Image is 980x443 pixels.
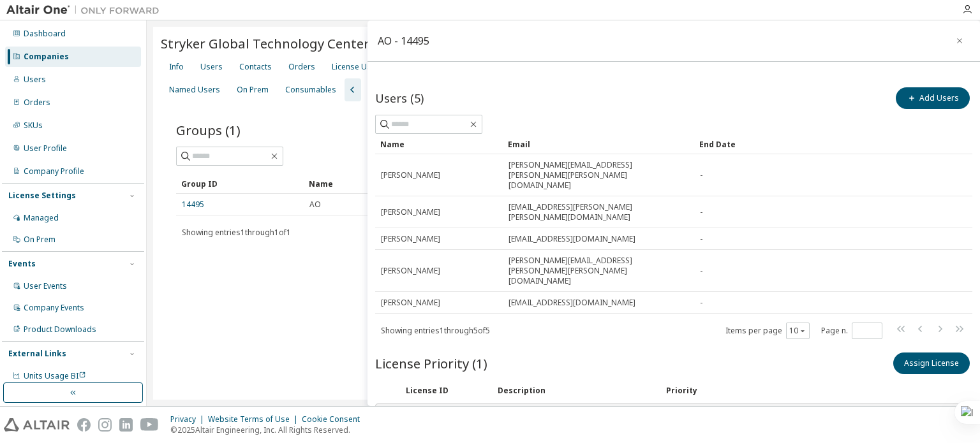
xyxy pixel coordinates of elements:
span: Items per page [725,323,810,339]
div: Name [309,173,458,194]
p: © 2025 Altair Engineering, Inc. All Rights Reserved. [170,425,367,435]
span: [PERSON_NAME] [381,207,440,217]
div: Website Terms of Use [208,414,302,425]
div: Company Events [24,303,84,313]
div: Privacy [170,414,208,425]
span: License Priority (1) [375,354,487,372]
div: License ID [406,386,482,396]
div: Cookie Consent [302,414,367,425]
div: On Prem [237,85,269,95]
span: [EMAIL_ADDRESS][PERSON_NAME][PERSON_NAME][DOMAIN_NAME] [509,202,688,222]
span: Showing entries 1 through 1 of 1 [182,227,291,238]
div: Group ID [181,173,299,194]
button: 10 [789,326,806,336]
span: [EMAIL_ADDRESS][DOMAIN_NAME] [509,234,635,244]
a: 14495 [182,200,204,210]
div: Contacts [239,62,272,72]
span: Page n. [821,323,882,339]
span: Users (5) [375,91,424,106]
span: [PERSON_NAME][EMAIL_ADDRESS][PERSON_NAME][PERSON_NAME][DOMAIN_NAME] [509,160,688,191]
div: Orders [24,98,50,108]
span: Stryker Global Technology Center Pvt. Ltd. - 11770 [161,34,472,52]
div: End Date [699,134,930,154]
div: Info [169,62,184,72]
div: Email [508,134,689,154]
div: Priority [666,386,697,396]
div: Dashboard [24,29,66,39]
div: License Usage [332,62,385,72]
div: Users [24,75,46,85]
div: Users [200,62,223,72]
span: [PERSON_NAME] [381,170,440,180]
div: Name [380,134,498,154]
img: youtube.svg [140,418,159,432]
img: Altair One [6,4,166,17]
span: [PERSON_NAME] [381,298,440,308]
span: Groups (1) [176,121,241,139]
div: User Profile [24,143,67,154]
div: Company Profile [24,166,84,177]
div: License Settings [8,191,76,201]
div: Events [8,259,36,269]
img: altair_logo.svg [4,418,70,432]
img: linkedin.svg [119,418,133,432]
button: Assign License [893,352,970,374]
img: facebook.svg [77,418,91,432]
div: Named Users [169,85,220,95]
span: [EMAIL_ADDRESS][DOMAIN_NAME] [509,298,635,308]
div: Managed [24,213,59,223]
div: External Links [8,349,66,359]
span: [PERSON_NAME][EMAIL_ADDRESS][PERSON_NAME][PERSON_NAME][DOMAIN_NAME] [509,256,688,286]
span: Showing entries 1 through 5 of 5 [381,325,490,336]
span: [PERSON_NAME] [381,234,440,244]
button: Add Users [896,87,970,109]
span: - [700,234,702,244]
div: Product Downloads [24,324,96,335]
div: On Prem [24,235,56,245]
span: [PERSON_NAME] [381,266,440,276]
div: Orders [288,62,315,72]
div: Description [498,386,651,396]
div: AO - 14495 [378,36,429,46]
div: SKUs [24,120,43,131]
span: AO [309,200,321,210]
div: User Events [24,281,67,291]
div: Consumables [285,85,336,95]
span: - [700,207,702,217]
img: instagram.svg [98,418,112,432]
span: - [700,266,702,276]
span: - [700,298,702,308]
span: - [700,170,702,180]
div: Companies [24,52,69,62]
span: Units Usage BI [24,370,86,381]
